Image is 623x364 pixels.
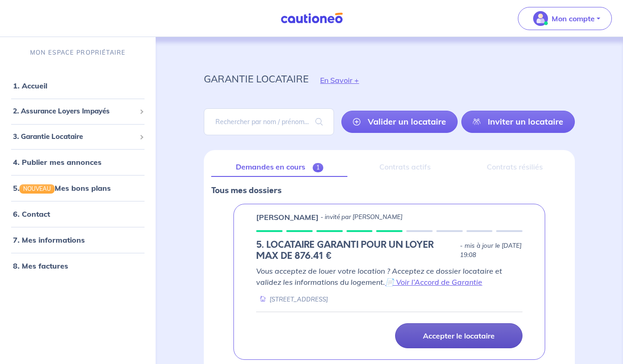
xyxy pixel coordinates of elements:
img: illu_account_valid_menu.svg [533,11,548,26]
a: Valider un locataire [341,111,458,133]
a: Accepter le locataire [395,323,522,348]
div: state: LANDLORD-CONTACT-IN-PENDING, Context: IN-LANDLORD,IN-MANAGEMENT-LANDLORD [256,239,522,262]
a: 5.NOUVEAUMes bons plans [13,183,111,193]
p: - invité par [PERSON_NAME] [321,213,403,222]
button: En Savoir + [308,67,371,94]
button: illu_account_valid_menu.svgMon compte [518,7,612,30]
div: 2. Assurance Loyers Impayés [4,102,152,120]
div: 7. Mes informations [4,231,152,249]
a: 7. Mes informations [13,235,85,245]
a: Inviter un locataire [461,111,575,133]
span: 2. Assurance Loyers Impayés [13,106,136,117]
a: Demandes en cours1 [211,157,347,177]
input: Rechercher par nom / prénom / mail du locataire [204,108,334,135]
span: search [304,109,334,135]
div: 1. Accueil [4,76,152,95]
div: 4. Publier mes annonces [4,153,152,171]
div: [STREET_ADDRESS] [256,295,328,304]
p: garantie locataire [204,70,308,87]
p: Tous mes dossiers [211,184,567,196]
div: 3. Garantie Locataire [4,128,152,146]
span: 1 [313,163,323,172]
span: 3. Garantie Locataire [13,132,136,142]
em: Vous acceptez de louer votre location ? Acceptez ce dossier locataire et validez les informations... [256,266,502,287]
p: MON ESPACE PROPRIÉTAIRE [30,48,126,57]
p: Mon compte [552,13,595,24]
div: 8. Mes factures [4,257,152,275]
img: Cautioneo [277,13,346,24]
a: 1. Accueil [13,81,47,90]
div: 6. Contact [4,205,152,223]
h5: 5. LOCATAIRE GARANTI POUR UN LOYER MAX DE 876.41 € [256,239,456,262]
p: - mis à jour le [DATE] 19:08 [460,241,522,260]
a: 8. Mes factures [13,261,68,270]
p: Accepter le locataire [423,331,495,340]
a: 4. Publier mes annonces [13,157,101,167]
p: [PERSON_NAME] [256,212,319,223]
div: 5.NOUVEAUMes bons plans [4,179,152,197]
a: 6. Contact [13,209,50,219]
a: 📄 Voir l’Accord de Garantie [385,277,482,287]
